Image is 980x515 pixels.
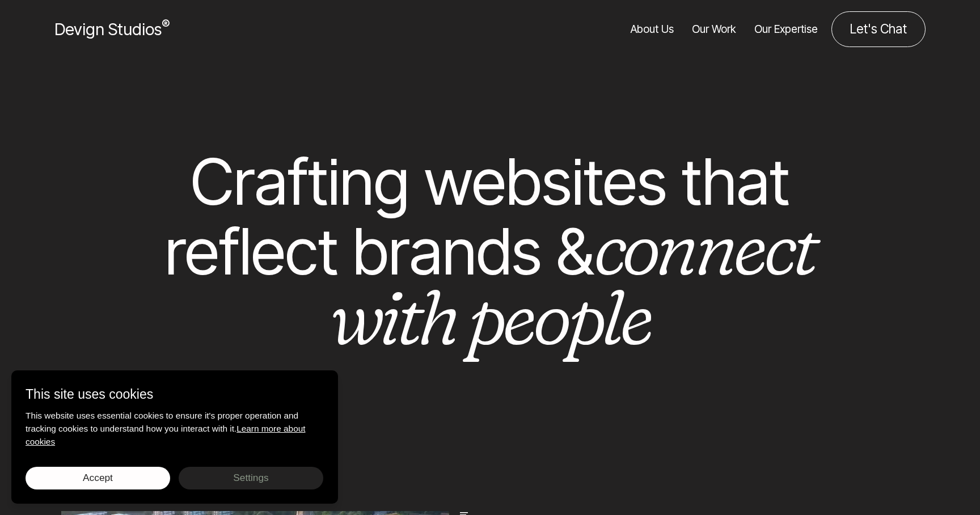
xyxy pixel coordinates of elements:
p: This site uses cookies [26,385,324,404]
a: Our Work [692,11,736,47]
a: Contact us about your project [831,11,926,47]
h1: Crafting websites that reflect brands & [99,147,882,357]
span: Accept [83,472,113,483]
button: Settings [179,467,323,489]
span: Devign Studios [54,19,170,39]
sup: ® [162,17,170,32]
em: connect with people [330,200,815,364]
a: About Us [631,11,674,47]
a: Our Expertise [754,11,818,47]
p: This website uses essential cookies to ensure it's proper operation and tracking cookies to under... [26,409,324,448]
span: Settings [233,472,268,483]
button: Accept [26,467,170,489]
a: Devign Studios® Homepage [54,17,170,41]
